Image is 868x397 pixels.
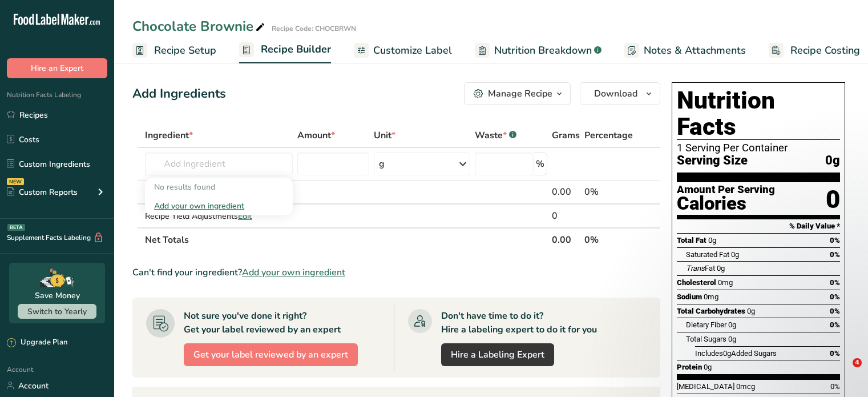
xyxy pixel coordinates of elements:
div: Calories [677,195,775,212]
span: Edit [238,211,252,222]
div: Can't find your ingredient? [132,266,660,279]
span: Get your label reviewed by an expert [193,348,348,362]
span: Recipe Builder [261,42,331,57]
span: Protein [677,363,702,371]
span: 0g [717,264,725,272]
a: Recipe Costing [769,38,860,63]
div: Add your own ingredient [145,197,293,215]
button: Manage Recipe [464,82,571,105]
span: Saturated Fat [686,250,729,259]
button: Hire an Expert [7,58,107,78]
div: BETA [7,224,25,231]
span: 0% [830,278,840,287]
th: Net Totals [143,227,550,251]
span: Grams [552,129,580,142]
div: 0% [584,185,633,199]
div: Custom Reports [7,186,78,198]
span: Percentage [584,129,633,142]
div: 0 [552,209,580,223]
span: 0% [830,236,840,244]
a: Notes & Attachments [624,38,746,63]
span: 0g [723,349,731,358]
th: 0.00 [550,227,582,251]
div: Recipe Code: CHOCBRWN [272,23,356,34]
div: Save Money [35,290,80,302]
span: Customize Label [373,43,452,58]
span: 0% [830,250,840,259]
div: Recipe Yield Adjustments [145,210,293,222]
a: Customize Label [354,38,452,63]
span: Sodium [677,292,702,301]
section: % Daily Value * [677,219,840,233]
div: Add your own ingredient [154,200,284,212]
span: 0g [728,335,736,343]
div: 0 [826,185,840,215]
span: 4 [853,358,862,367]
div: 1 Serving Per Container [677,142,840,154]
div: Waste [475,129,516,142]
span: 0g [825,154,840,168]
span: [MEDICAL_DATA] [677,382,734,391]
span: 0g [747,307,755,315]
span: 0mg [704,292,718,301]
span: Cholesterol [677,278,716,287]
span: Recipe Setup [154,43,216,58]
h1: Nutrition Facts [677,87,840,140]
a: Nutrition Breakdown [475,38,601,63]
span: 0% [830,349,840,358]
div: Chocolate Brownie [132,16,267,37]
div: Add Ingredients [132,85,226,103]
div: Manage Recipe [488,87,552,101]
span: 0g [704,363,712,371]
span: Nutrition Breakdown [494,43,592,58]
span: Serving Size [677,154,748,168]
a: Hire a Labeling Expert [441,343,554,366]
a: Recipe Builder [239,37,331,64]
span: Ingredient [145,129,193,142]
span: Notes & Attachments [644,43,746,58]
div: NEW [7,178,24,185]
div: Amount Per Serving [677,185,775,195]
span: Includes Added Sugars [695,349,777,358]
span: 0g [708,236,716,244]
span: 0g [728,320,736,329]
th: 0% [582,227,635,251]
span: 0g [731,250,739,259]
button: Get your label reviewed by an expert [184,343,358,366]
button: Download [580,82,660,105]
span: Add your own ingredient [242,266,345,279]
span: 0% [830,382,840,391]
span: 0% [830,292,840,301]
span: 0% [830,307,840,315]
span: Download [594,87,637,101]
span: Dietary Fiber [686,320,726,329]
span: Total Sugars [686,335,726,343]
span: 0mg [718,278,733,287]
div: Not sure you've done it right? Get your label reviewed by an expert [184,309,341,336]
iframe: Intercom live chat [829,358,857,386]
div: Upgrade Plan [7,337,67,348]
span: Recipe Costing [790,43,860,58]
div: No results found [145,178,293,197]
button: Switch to Yearly [18,304,96,319]
span: 0mcg [736,382,755,391]
i: Trans [686,264,705,272]
input: Add Ingredient [145,153,293,175]
a: Recipe Setup [132,38,216,63]
span: Total Carbohydrates [677,307,745,315]
div: 0.00 [552,185,580,199]
span: Amount [297,129,335,142]
span: Total Fat [677,236,706,244]
span: Switch to Yearly [27,306,87,317]
span: Unit [374,129,395,142]
div: g [379,157,385,171]
div: Don't have time to do it? Hire a labeling expert to do it for you [441,309,597,336]
span: 0% [830,320,840,329]
span: Fat [686,264,715,272]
